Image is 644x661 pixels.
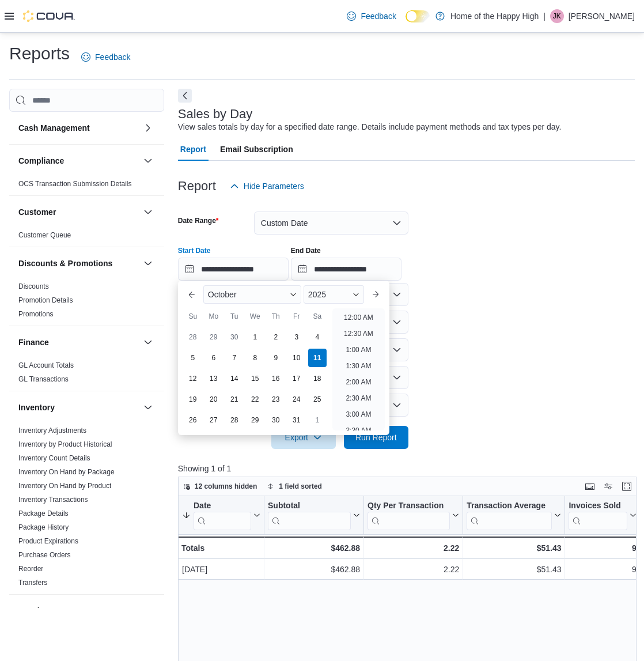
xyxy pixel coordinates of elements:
button: Keyboard shortcuts [583,479,597,493]
span: 12 columns hidden [195,482,257,491]
div: Discounts & Promotions [9,279,164,326]
div: day-21 [225,390,244,409]
div: Th [267,307,285,326]
img: Cova [23,10,75,22]
div: Qty Per Transaction [368,501,450,512]
span: Promotion Details [18,296,73,305]
div: day-15 [246,369,264,388]
h3: Sales by Day [178,107,253,121]
label: End Date [291,246,321,255]
p: Home of the Happy High [450,9,539,23]
a: GL Account Totals [18,361,74,369]
a: Reorder [18,565,43,573]
button: Date [182,501,260,530]
div: Date [194,501,251,530]
span: Hide Parameters [244,180,304,192]
div: day-20 [204,390,223,409]
span: Feedback [95,51,130,63]
span: Reorder [18,564,43,573]
input: Dark Mode [406,10,430,22]
button: Open list of options [392,318,401,327]
div: October, 2025 [183,327,328,430]
div: View sales totals by day for a specified date range. Details include payment methods and tax type... [178,121,562,133]
a: Package History [18,523,69,531]
div: day-4 [308,328,327,346]
div: Invoices Sold [569,501,627,512]
span: Package Details [18,509,69,518]
div: day-24 [287,390,306,409]
div: Inventory [9,424,164,594]
span: Discounts [18,282,49,291]
div: day-31 [287,411,306,429]
a: Package Details [18,509,69,518]
span: Inventory by Product Historical [18,440,112,449]
a: Inventory On Hand by Package [18,468,115,476]
a: Promotions [18,310,54,318]
div: day-30 [267,411,285,429]
span: Promotions [18,309,54,319]
button: Export [271,426,336,449]
h3: Customer [18,206,56,218]
span: Inventory Adjustments [18,426,86,435]
button: Discounts & Promotions [18,258,139,269]
div: day-13 [204,369,223,388]
div: day-3 [287,328,306,346]
div: $462.88 [268,563,360,577]
div: Finance [9,358,164,391]
button: Open list of options [392,290,401,299]
button: Next [178,89,192,103]
a: Inventory Count Details [18,454,90,462]
div: Transaction Average [467,501,552,530]
div: Qty Per Transaction [368,501,450,530]
button: Discounts & Promotions [141,256,155,270]
div: day-12 [184,369,202,388]
h3: Compliance [18,155,64,167]
li: 12:00 AM [339,311,378,324]
div: day-1 [308,411,327,429]
a: Feedback [342,5,400,28]
span: Inventory Count Details [18,454,90,463]
a: Inventory Adjustments [18,426,86,435]
button: Inventory [141,401,155,414]
div: day-14 [225,369,244,388]
span: Package History [18,523,69,532]
div: Joshua Kirkham [550,9,564,23]
button: Inventory [18,402,139,413]
h3: Discounts & Promotions [18,258,112,269]
div: Compliance [9,177,164,195]
span: Inventory On Hand by Package [18,467,115,477]
span: Export [278,426,329,449]
div: [DATE] [182,563,260,577]
div: Transaction Average [467,501,552,512]
ul: Time [332,308,385,430]
button: Cash Management [18,122,139,134]
span: OCS Transaction Submission Details [18,179,132,188]
div: $51.43 [467,563,561,577]
div: day-30 [225,328,244,346]
div: $462.88 [268,541,360,555]
div: day-25 [308,390,327,409]
button: Compliance [141,154,155,168]
div: 9 [569,541,636,555]
div: day-10 [287,349,306,367]
div: Fr [287,307,306,326]
li: 1:00 AM [341,343,376,357]
div: 2.22 [368,563,459,577]
a: Product Expirations [18,537,78,545]
button: Loyalty [141,604,155,618]
button: Transaction Average [467,501,561,530]
div: day-28 [184,328,202,346]
div: Button. Open the year selector. 2025 is currently selected. [304,285,364,304]
div: day-26 [184,411,202,429]
div: day-19 [184,390,202,409]
h3: Report [178,179,216,193]
div: Su [184,307,202,326]
div: Totals [181,541,260,555]
li: 3:00 AM [341,407,376,421]
div: 2.22 [368,541,459,555]
button: Compliance [18,155,139,167]
li: 2:00 AM [341,375,376,389]
button: Invoices Sold [569,501,636,530]
a: OCS Transaction Submission Details [18,180,132,188]
h1: Reports [9,42,70,65]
